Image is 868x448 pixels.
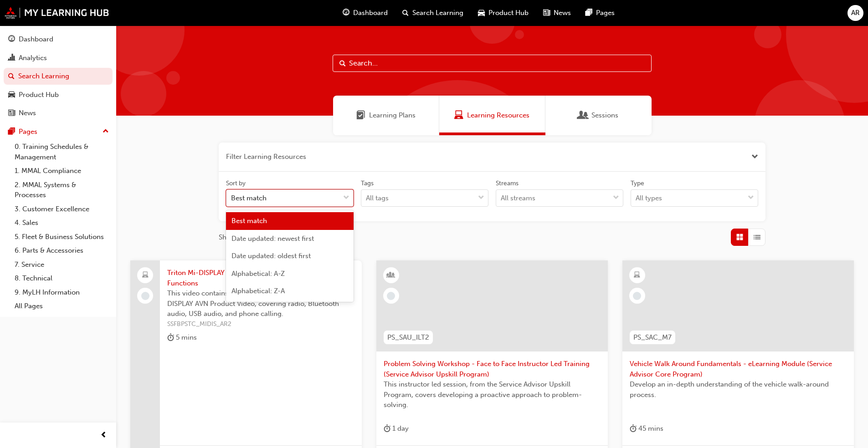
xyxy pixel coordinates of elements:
span: Triton Mi-DISPLAY AVN How-To Video: Section 2 - Audio Functions [167,268,354,288]
span: down-icon [748,192,754,204]
span: Sessions [591,110,618,121]
div: Sort by [226,179,246,188]
span: Best match [231,217,267,225]
div: All tags [366,193,389,204]
span: chart-icon [8,54,15,62]
span: Problem Solving Workshop - Face to Face Instructor Led Training (Service Advisor Upskill Program) [384,359,601,379]
span: guage-icon [8,36,15,44]
span: laptop-icon [142,270,149,281]
a: Learning ResourcesLearning Resources [439,96,545,135]
a: 7. Service [11,258,113,272]
div: 1 day [384,423,409,434]
span: learningRecordVerb_NONE-icon [141,292,149,300]
div: Type [631,179,644,188]
a: 2. MMAL Systems & Processes [11,178,113,202]
a: News [4,105,113,122]
span: PS_SAC_M7 [633,332,672,343]
span: search-icon [402,7,409,19]
span: This instructor led session, from the Service Advisor Upskill Program, covers developing a proact... [384,379,601,410]
a: pages-iconPages [578,4,622,22]
a: Dashboard [4,31,113,48]
span: learningRecordVerb_NONE-icon [633,292,641,300]
a: news-iconNews [536,4,578,22]
a: 0. Training Schedules & Management [11,140,113,164]
button: Pages [4,123,113,140]
span: Alphabetical: Z-A [231,287,285,295]
a: guage-iconDashboard [335,4,395,22]
span: Alphabetical: A-Z [231,270,285,278]
span: SSFBPSTC_MIDIS_AR2 [167,319,354,330]
div: Analytics [19,53,47,63]
label: tagOptions [361,179,488,207]
span: Learning Plans [369,110,416,121]
a: 9. MyLH Information [11,285,113,300]
span: Date updated: newest first [231,234,314,243]
span: Learning Resources [467,110,529,121]
span: pages-icon [8,128,15,136]
a: Analytics [4,50,113,66]
span: Vehicle Walk Around Fundamentals - eLearning Module (Service Advisor Core Program) [630,359,847,379]
span: Sessions [579,110,588,121]
span: up-icon [103,126,109,137]
img: mmal [5,7,109,19]
span: Learning Resources [454,110,463,121]
span: car-icon [8,91,15,99]
span: This video contains the second section of the Triton Mi-DISPLAY AVN Product Video, covering radio... [167,288,354,319]
div: Tags [361,179,374,188]
button: Close the filter [751,152,758,162]
a: SessionsSessions [545,96,652,135]
span: duration-icon [384,423,390,434]
span: Grid [736,232,743,243]
a: Learning PlansLearning Plans [333,96,439,135]
a: 4. Sales [11,216,113,230]
a: 3. Customer Excellence [11,202,113,216]
span: Dashboard [353,8,388,18]
a: car-iconProduct Hub [471,4,536,22]
a: search-iconSearch Learning [395,4,471,22]
a: 8. Technical [11,271,113,285]
button: AR [847,5,863,21]
div: Streams [496,179,519,188]
a: 6. Parts & Accessories [11,244,113,258]
span: duration-icon [630,423,637,434]
span: Search Learning [412,8,463,18]
input: Search... [333,55,652,72]
span: down-icon [613,192,619,204]
span: Date updated: oldest first [231,252,311,260]
span: AR [851,8,860,18]
span: PS_SAU_ILT2 [387,332,429,343]
span: pages-icon [586,7,592,19]
a: 5. Fleet & Business Solutions [11,230,113,244]
div: News [19,108,36,118]
span: down-icon [478,192,484,204]
span: Develop an in-depth understanding of the vehicle walk-around process. [630,379,847,400]
div: Pages [19,127,37,137]
span: Learning Plans [356,110,365,121]
span: List [754,232,760,243]
span: news-icon [543,7,550,19]
span: Product Hub [488,8,529,18]
div: All streams [501,193,535,204]
span: News [554,8,571,18]
span: Showing 334 results [219,232,283,243]
div: 45 mins [630,423,663,434]
span: news-icon [8,109,15,117]
span: learningRecordVerb_NONE-icon [387,292,395,300]
span: search-icon [8,72,15,81]
span: car-icon [478,7,485,19]
a: Product Hub [4,87,113,103]
span: Pages [596,8,615,18]
div: Product Hub [19,90,59,100]
span: Search [339,58,346,69]
span: prev-icon [100,430,107,441]
span: learningResourceType_INSTRUCTOR_LED-icon [388,270,394,281]
button: DashboardAnalyticsSearch LearningProduct HubNews [4,29,113,123]
div: Dashboard [19,34,53,45]
a: Search Learning [4,68,113,85]
span: guage-icon [343,7,349,19]
div: All types [636,193,662,204]
div: Best match [231,193,267,204]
